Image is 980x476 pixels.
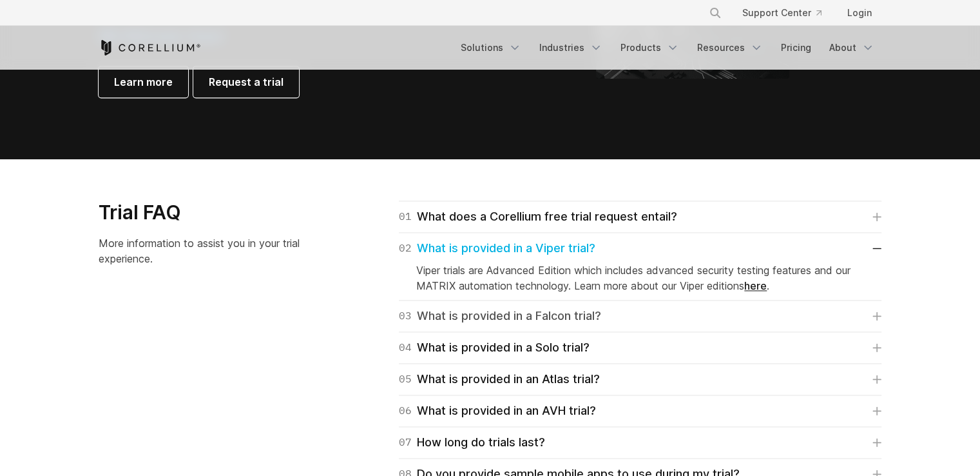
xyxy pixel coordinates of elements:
[416,263,864,293] p: Viper trials are Advanced Edition which includes advanced security testing features and our MATRI...
[744,279,767,292] a: here
[399,208,412,226] span: 01
[399,433,412,451] span: 07
[399,307,881,325] a: 03What is provided in a Falcon trial?
[399,402,596,420] div: What is provided in an AVH trial?
[399,402,881,420] a: 06What is provided in an AVH trial?
[399,433,881,451] a: 07How long do trials last?
[837,1,882,25] a: Login
[613,36,687,59] a: Products
[399,433,545,451] div: How long do trials last?
[821,36,882,59] a: About
[399,239,595,257] div: What is provided in a Viper trial?
[399,339,412,357] span: 04
[399,402,412,420] span: 06
[532,36,610,59] a: Industries
[399,339,881,357] a: 04What is provided in a Solo trial?
[399,208,677,226] div: What does a Corellium free trial request entail?
[399,239,412,257] span: 02
[399,239,881,257] a: 02What is provided in a Viper trial?
[114,74,173,90] span: Learn more
[399,370,600,388] div: What is provided in an Atlas trial?
[399,370,881,388] a: 05What is provided in an Atlas trial?
[99,66,188,97] a: Learn more
[773,36,819,59] a: Pricing
[99,235,325,266] p: More information to assist you in your trial experience.
[399,307,412,325] span: 03
[399,208,881,226] a: 01What does a Corellium free trial request entail?
[453,36,882,59] div: Navigation Menu
[99,201,325,225] h3: Trial FAQ
[399,307,601,325] div: What is provided in a Falcon trial?
[399,370,412,388] span: 05
[689,36,771,59] a: Resources
[209,74,283,90] span: Request a trial
[453,36,529,59] a: Solutions
[399,339,590,357] div: What is provided in a Solo trial?
[704,1,727,25] button: Search
[99,40,201,55] a: Corellium Home
[193,66,299,97] a: Request a trial
[693,1,882,25] div: Navigation Menu
[732,1,832,25] a: Support Center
